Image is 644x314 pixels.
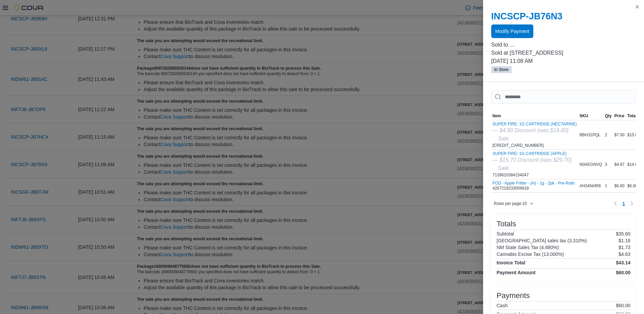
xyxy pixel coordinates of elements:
p: $4.63 [619,251,630,257]
button: Total [626,112,641,120]
div: $4.67 [613,160,626,169]
h6: Subtotal [497,231,514,237]
i: Sale [498,165,509,171]
span: Modify Payment [495,28,529,35]
button: Previous page [611,199,620,208]
button: FOD - Apple Fritter - (H) - 1g - 2pk - Pre-Rolls [493,181,575,186]
button: SUPER FIRE: 1G CARTRIDGE (APPLE) [493,151,572,156]
span: 1 [622,200,625,207]
h6: Cannabis Excise Tax (13.000%) [497,251,564,257]
div: 2 [604,131,613,139]
button: Item [491,112,578,120]
p: Sold at [STREET_ADDRESS] [491,49,636,57]
h4: $43.14 [616,260,630,265]
h6: Cash [497,303,508,308]
div: $14.00 [626,160,641,169]
span: Rows per page : 10 [494,201,527,206]
h3: Totals [497,220,516,228]
div: 4267219233059919 [493,181,575,191]
ul: Pagination for table: MemoryTable from EuiInMemoryTable [620,198,628,209]
h4: Invoice Total [497,260,526,265]
span: AH34NHR8 [579,183,601,189]
button: SUPER FIRE: 1G CARTRIDGE (NECTARINE) [493,122,577,126]
span: In Store [494,67,509,73]
h4: $60.00 [616,270,630,275]
h4: Payment Amount [497,270,536,275]
h6: [GEOGRAPHIC_DATA] sales tax (3.310%) [497,238,587,243]
div: 3 [604,160,613,169]
h3: Payments [497,292,530,300]
p: $35.60 [616,231,630,237]
span: BBH31PQL [579,132,601,138]
p: $1.18 [619,238,630,243]
span: Qty [605,113,612,119]
input: This is a search bar. As you type, the results lower in the page will automatically filter. [491,90,636,104]
div: — $15.70 Discount (was $29.70) [493,156,572,164]
span: N0AEGNVQ [579,162,602,167]
div: 1 [604,182,613,190]
span: Item [493,113,501,119]
div: $15.00 [626,131,641,139]
div: $6.60 [626,182,641,190]
button: Price [613,112,626,120]
button: Qty [604,112,613,120]
button: Modify Payment [491,24,533,38]
button: Next page [628,199,636,208]
i: Sale [498,136,509,141]
div: $7.50 [613,131,626,139]
button: Close this dialog [633,3,641,11]
div: $6.60 [613,182,626,190]
p: $60.00 [616,303,630,308]
nav: Pagination for table: MemoryTable from EuiInMemoryTable [611,198,636,209]
div: [CREDIT_CARD_NUMBER] [493,122,577,148]
p: Sold to ... [491,41,636,49]
span: Price [614,113,624,119]
button: Rows per page:10 [491,199,536,208]
div: 7139610384154047 [493,151,572,178]
p: [DATE] 11:08 AM [491,57,636,65]
span: In Store [491,66,512,73]
h2: INCSCP-JB76N3 [491,11,636,22]
h6: NM State Sales Tax (4.880%) [497,245,559,250]
div: — $4.80 Discount (was $19.80) [493,126,577,135]
p: $1.73 [619,245,630,250]
button: Page 1 of 1 [620,198,628,209]
span: SKU [579,113,588,119]
span: Total [627,113,637,119]
button: SKU [578,112,604,120]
